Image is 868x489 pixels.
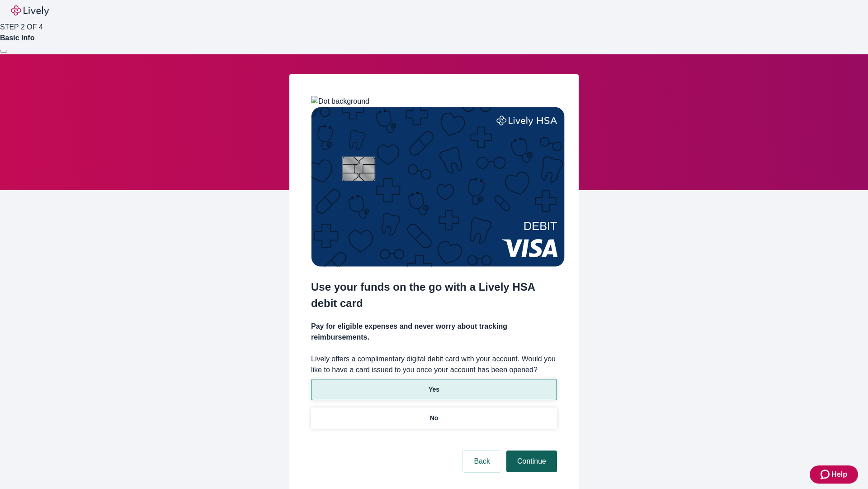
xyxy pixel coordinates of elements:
[821,469,831,480] svg: Zendesk support icon
[311,279,557,312] h2: Use your funds on the go with a Lively HSA debit card
[311,107,565,267] img: Debit card
[311,379,557,400] button: Yes
[311,354,557,375] label: Lively offers a complimentary digital debit card with your account. Would you like to have a card...
[311,321,557,343] h4: Pay for eligible expenses and never worry about tracking reimbursements.
[311,96,369,107] img: Dot background
[506,451,557,472] button: Continue
[463,451,501,472] button: Back
[810,465,858,484] button: Zendesk support iconHelp
[831,469,847,480] span: Help
[11,5,49,16] img: Lively
[311,407,557,429] button: No
[429,385,439,394] p: Yes
[430,413,439,423] p: No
